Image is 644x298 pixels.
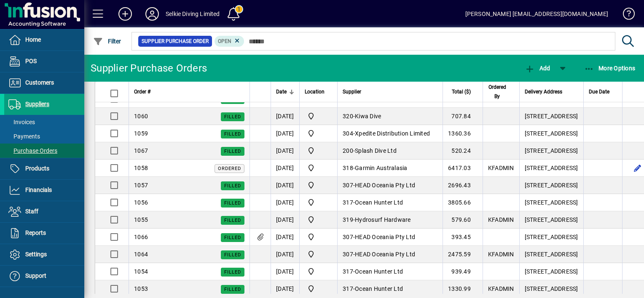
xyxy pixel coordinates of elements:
span: Shop [305,146,332,156]
span: Open [218,38,231,44]
span: Invoices [8,119,35,125]
span: 1057 [134,182,148,189]
span: More Options [584,65,636,72]
td: - [337,142,443,160]
td: 6417.03 [443,160,483,177]
span: KFADMIN [488,285,514,292]
span: Filled [224,200,241,206]
span: Shop [305,111,332,121]
span: Filled [224,235,241,240]
div: Order # [134,87,244,96]
td: - [337,263,443,280]
span: Shop [305,249,332,259]
span: Shop [305,128,332,138]
a: Staff [4,201,84,222]
span: Filled [224,218,241,223]
td: 707.84 [443,108,483,125]
span: Products [25,165,49,172]
td: - [337,194,443,211]
div: Location [305,87,332,96]
button: Filter [91,34,123,49]
td: 2475.59 [443,246,483,263]
span: Settings [25,251,47,258]
td: - [337,160,443,177]
td: [DATE] [271,229,299,246]
span: 1067 [134,147,148,154]
td: - [337,246,443,263]
span: 1066 [134,234,148,240]
td: [STREET_ADDRESS] [519,211,583,229]
span: Shop [305,266,332,277]
button: More Options [582,61,638,76]
span: Filled [224,252,241,258]
td: [STREET_ADDRESS] [519,160,583,177]
span: Xpedite Distribution Limited [355,130,430,137]
a: Home [4,29,84,51]
span: 1054 [134,268,148,275]
div: Ordered By [488,82,514,101]
td: [DATE] [271,263,299,280]
span: 304 [343,130,353,137]
td: - [337,125,443,142]
span: Shop [305,215,332,225]
td: [STREET_ADDRESS] [519,177,583,194]
span: Ocean Hunter Ltd [355,285,403,292]
span: Home [25,36,41,43]
td: [STREET_ADDRESS] [519,125,583,142]
span: 1056 [134,199,148,206]
a: Financials [4,180,84,201]
span: 307 [343,251,353,258]
td: [DATE] [271,194,299,211]
span: Kiwa Dive [355,113,381,120]
span: Filled [224,114,241,120]
button: Profile [139,6,166,21]
td: [STREET_ADDRESS] [519,194,583,211]
span: KFADMIN [488,216,514,223]
span: Filled [224,269,241,275]
span: Shop [305,232,332,242]
td: 939.49 [443,263,483,280]
span: Splash Dive Ltd [355,147,397,154]
span: HEAD Oceania Pty Ltd [355,251,415,258]
a: Reports [4,223,84,244]
span: 307 [343,234,353,240]
span: KFADMIN [488,165,514,171]
span: 317 [343,285,353,292]
div: Date [276,87,294,96]
td: 520.24 [443,142,483,160]
td: [DATE] [271,125,299,142]
span: Ocean Hunter Ltd [355,268,403,275]
td: 393.45 [443,229,483,246]
span: Location [305,87,325,96]
a: Invoices [4,115,84,129]
a: Products [4,158,84,179]
span: Filled [224,149,241,154]
a: Purchase Orders [4,144,84,158]
span: Shop [305,284,332,294]
span: Customers [25,79,54,86]
span: 1053 [134,285,148,292]
td: [STREET_ADDRESS] [519,280,583,298]
a: Settings [4,244,84,265]
span: POS [25,58,37,64]
button: Add [112,6,139,21]
td: [DATE] [271,211,299,229]
td: [DATE] [271,160,299,177]
span: Order # [134,87,150,96]
div: Total ($) [448,87,478,96]
span: Supplier Purchase Order [142,37,209,45]
span: Date [276,87,287,96]
div: [PERSON_NAME] [EMAIL_ADDRESS][DOMAIN_NAME] [465,7,608,21]
span: 1055 [134,216,148,223]
span: 1064 [134,251,148,258]
td: - [337,108,443,125]
span: Reports [25,229,46,236]
td: 2696.43 [443,177,483,194]
span: 1059 [134,130,148,137]
span: Ordered By [488,82,507,101]
span: 1058 [134,165,148,171]
span: 319 [343,216,353,223]
span: Staff [25,208,38,215]
span: 320 [343,113,353,120]
span: Filled [224,287,241,292]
